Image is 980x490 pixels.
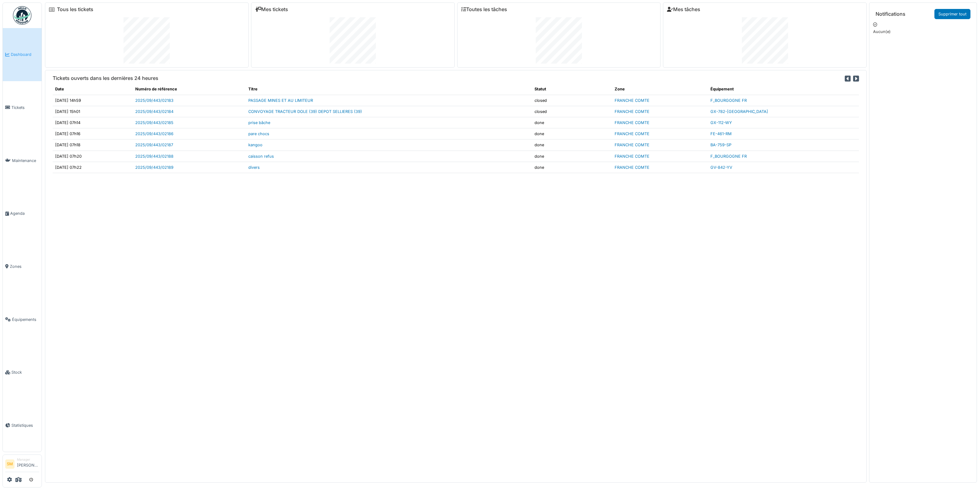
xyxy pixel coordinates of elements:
span: Stock [11,369,39,375]
a: Stock [3,346,42,399]
a: FRANCHE COMTE [615,154,649,159]
span: Tickets [11,105,39,110]
td: [DATE] 07h18 [53,139,133,151]
a: FE-461-RM [710,131,732,136]
a: 2025/09/443/02189 [135,165,173,170]
a: FRANCHE COMTE [615,165,649,170]
td: closed [532,106,612,117]
th: Équipement [708,84,859,95]
a: Toutes les tâches [461,6,507,12]
th: Numéro de référence [133,84,246,95]
td: closed [532,95,612,106]
a: prise bâche [248,120,270,125]
span: Maintenance [12,158,39,164]
a: Dashboard [3,28,42,81]
a: Mes tickets [255,6,288,12]
p: Aucun(e) [873,29,973,35]
a: BA-759-SP [710,143,731,147]
td: done [532,117,612,128]
td: [DATE] 07h16 [53,128,133,139]
a: FRANCHE COMTE [615,131,649,136]
td: [DATE] 07h14 [53,117,133,128]
a: FRANCHE COMTE [615,109,649,114]
a: kangoo [248,143,262,147]
li: SM [5,459,14,469]
th: Date [53,84,133,95]
a: 2025/09/443/02185 [135,120,173,125]
a: F_BOURGOGNE FR [710,98,747,103]
a: PASSAGE MINES ET AU LIMITEUR [248,98,313,103]
a: 2025/09/443/02187 [135,143,173,147]
h6: Notifications [876,11,905,17]
a: FRANCHE COMTE [615,120,649,125]
a: Tous les tickets [57,6,93,12]
h6: Tickets ouverts dans les dernières 24 heures [53,75,158,81]
td: done [532,139,612,151]
a: divers [248,165,260,170]
a: Zones [3,240,42,293]
a: GV-842-YV [710,165,732,170]
a: Mes tâches [667,6,700,12]
img: Badge_color-CXgf-gQk.svg [13,6,31,25]
th: Statut [532,84,612,95]
td: done [532,151,612,162]
td: done [532,128,612,139]
td: [DATE] 07h22 [53,162,133,173]
a: Agenda [3,187,42,240]
th: Titre [246,84,532,95]
span: Zones [10,264,39,269]
span: Équipements [12,317,39,322]
div: Manager [17,457,39,462]
a: caisson refus [248,154,274,159]
li: [PERSON_NAME] [17,457,39,471]
a: pare chocs [248,131,269,136]
a: CONVOYAGE TRACTEUR DOLE (39) DEPOT SELLIERES (39) [248,109,362,114]
td: done [532,162,612,173]
a: 2025/09/443/02188 [135,154,173,159]
a: GX-782-[GEOGRAPHIC_DATA] [710,109,768,114]
td: [DATE] 15h01 [53,106,133,117]
a: FRANCHE COMTE [615,143,649,147]
a: Statistiques [3,399,42,452]
span: Agenda [10,210,39,216]
a: SM Manager[PERSON_NAME] [5,457,39,472]
span: Dashboard [11,52,39,57]
span: Statistiques [11,422,39,428]
a: Équipements [3,293,42,346]
a: F_BOURGOGNE FR [710,154,747,159]
a: Tickets [3,81,42,134]
a: Maintenance [3,134,42,187]
th: Zone [612,84,708,95]
td: [DATE] 07h20 [53,151,133,162]
a: FRANCHE COMTE [615,98,649,103]
a: Supprimer tout [934,9,970,19]
a: GX-112-WY [710,120,732,125]
td: [DATE] 14h59 [53,95,133,106]
a: 2025/09/443/02184 [135,109,173,114]
a: 2025/09/443/02183 [135,98,173,103]
a: 2025/09/443/02186 [135,131,173,136]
